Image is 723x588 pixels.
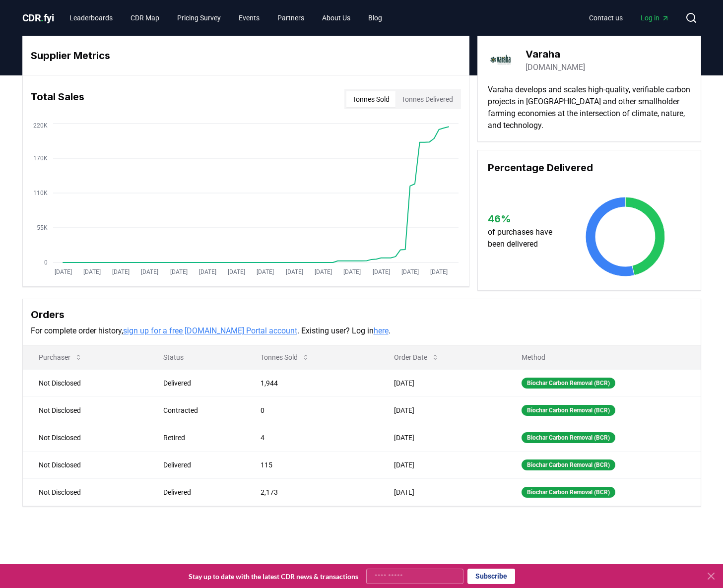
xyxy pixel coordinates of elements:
tspan: 170K [33,155,48,162]
td: 1,944 [245,369,379,396]
tspan: [DATE] [54,268,71,275]
tspan: [DATE] [83,268,100,275]
span: Log in [641,13,669,23]
tspan: [DATE] [285,268,303,275]
nav: Main [62,9,390,27]
td: [DATE] [378,478,506,506]
a: Events [231,9,267,27]
button: Tonnes Sold [253,347,318,367]
td: 4 [245,424,379,451]
h3: Varaha [526,47,585,62]
div: Delivered [163,487,236,497]
td: [DATE] [378,424,506,451]
td: [DATE] [378,396,506,424]
h3: Orders [31,307,693,322]
td: Not Disclosed [23,396,148,424]
td: 2,173 [245,478,379,506]
a: About Us [314,9,358,27]
td: Not Disclosed [23,478,148,506]
nav: Main [581,9,677,27]
a: sign up for a free [DOMAIN_NAME] Portal account [123,326,297,335]
td: Not Disclosed [23,369,148,396]
a: Partners [269,9,312,27]
tspan: [DATE] [198,268,216,275]
div: Delivered [163,378,236,388]
div: Contracted [163,405,236,415]
h3: Total Sales [31,89,84,109]
p: For complete order history, . Existing user? Log in . [31,325,693,337]
tspan: [DATE] [112,268,130,275]
a: Blog [360,9,390,27]
div: Biochar Carbon Removal (BCR) [522,405,615,416]
span: CDR fyi [22,12,54,24]
button: Purchaser [31,347,90,367]
tspan: [DATE] [228,268,245,275]
td: Not Disclosed [23,424,148,451]
a: Log in [633,9,677,27]
p: Status [155,352,236,362]
span: . [41,12,44,24]
a: Contact us [581,9,631,27]
div: Biochar Carbon Removal (BCR) [522,378,615,389]
a: [DOMAIN_NAME] [526,62,585,73]
a: here [374,326,389,335]
a: CDR Map [123,9,167,27]
p: Varaha develops and scales high-quality, verifiable carbon projects in [GEOGRAPHIC_DATA] and othe... [488,84,691,131]
button: Tonnes Sold [346,91,395,107]
a: Pricing Survey [169,9,229,27]
h3: 46 % [488,211,562,226]
td: 0 [245,396,379,424]
tspan: 0 [44,259,48,266]
tspan: 110K [33,190,48,196]
button: Order Date [386,347,447,367]
tspan: [DATE] [257,268,274,275]
h3: Supplier Metrics [31,48,461,63]
tspan: [DATE] [401,268,418,275]
td: [DATE] [378,369,506,396]
a: CDR.fyi [22,11,54,25]
td: 115 [245,451,379,478]
div: Biochar Carbon Removal (BCR) [522,487,615,498]
td: Not Disclosed [23,451,148,478]
tspan: [DATE] [170,268,187,275]
tspan: [DATE] [343,268,361,275]
tspan: [DATE] [372,268,390,275]
div: Retired [163,433,236,443]
h3: Percentage Delivered [488,160,691,175]
td: [DATE] [378,451,506,478]
div: Biochar Carbon Removal (BCR) [522,432,615,443]
a: Leaderboards [62,9,121,27]
img: Varaha-logo [488,46,516,74]
tspan: 55K [37,224,48,231]
tspan: [DATE] [141,268,158,275]
div: Delivered [163,460,236,470]
button: Tonnes Delivered [395,91,459,107]
tspan: [DATE] [314,268,331,275]
tspan: 220K [33,122,48,129]
p: of purchases have been delivered [488,226,562,250]
tspan: [DATE] [430,268,448,275]
div: Biochar Carbon Removal (BCR) [522,459,615,470]
p: Method [514,352,692,362]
